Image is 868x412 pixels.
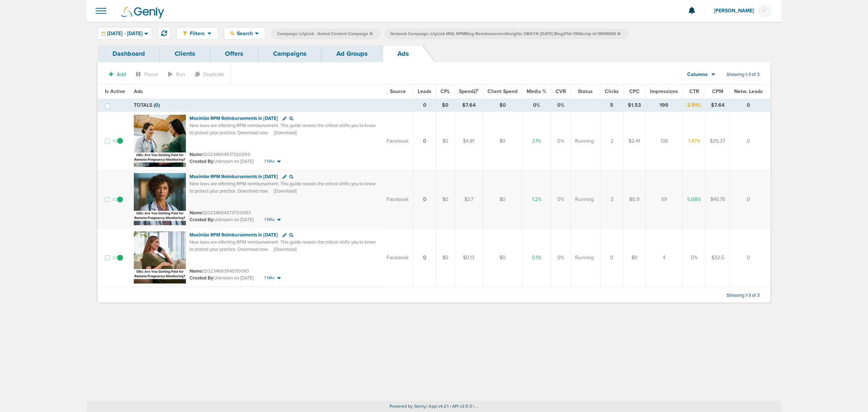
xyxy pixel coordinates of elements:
button: Add [105,69,130,80]
td: Facebook [382,170,413,228]
span: Source [390,88,406,94]
span: | App v4.2.1 [426,404,448,409]
td: $7.64 [706,99,730,112]
span: Showing 1-3 of 3 [727,72,759,78]
span: CPL [441,88,450,94]
td: 1.47% [683,112,706,171]
span: Status [578,88,593,94]
span: Maximize RPM Reimbursements in [DATE] [190,174,278,180]
a: Offers [210,45,258,62]
span: Name: [190,152,203,157]
span: [PERSON_NAME] [714,8,759,13]
td: TOTALS ( ) [129,99,382,112]
span: Name: [190,268,203,274]
td: $35.37 [706,112,730,171]
td: 0% [551,228,571,287]
td: $0.9 [624,170,646,228]
span: Showing 1-3 of 3 [727,293,759,299]
span: | API v2.5.0 [450,404,472,409]
small: 120234664373720093 [190,210,251,216]
td: 1.2% [522,170,551,228]
span: Impressions [650,88,678,94]
span: Media % [527,88,546,94]
span: Name: [190,210,203,216]
td: $2.41 [624,112,646,171]
span: Running [575,196,594,203]
td: 2.1% [522,112,551,171]
td: 59 [646,170,683,228]
td: 0 [600,228,624,287]
td: 0% [551,170,571,228]
span: Running [575,254,594,261]
span: 1 NAs [264,158,275,164]
span: Leads [418,88,431,94]
span: Filters [187,30,208,37]
td: $0 [436,99,455,112]
span: Is Active [105,88,125,94]
td: 0% [551,99,571,112]
img: Genly [121,7,164,18]
td: 2.51% [683,99,706,112]
td: 5 [600,99,624,112]
a: Ad Groups [322,45,383,62]
span: Created By [190,159,213,164]
small: Unknown on [DATE] [190,275,254,281]
span: Add [117,71,126,77]
span: Created By [190,275,213,281]
td: $4.81 [455,112,483,171]
td: 0% [551,112,571,171]
a: 0 [423,196,426,202]
td: 199 [646,99,683,112]
td: $1.53 [624,99,646,112]
span: CVR [556,88,566,94]
span: Maximize RPM Reimbursements in [DATE] [190,232,278,238]
td: $0 [436,112,455,171]
span: Client Spend [488,88,518,94]
td: Facebook [382,228,413,287]
a: Dashboard [98,45,160,62]
td: $7.64 [455,99,483,112]
span: Ads [134,88,143,94]
span: 0 [155,102,158,108]
td: 5.08% [683,170,706,228]
span: Search [234,30,255,37]
small: 120234664517320093 [190,152,250,157]
a: 0 [423,255,426,261]
td: 0 [413,99,436,112]
span: Network Campaign: LilyLink MQL RPMBlog ReimbursementInsights OBGYN [DATE] Blog2?id=190&cmp id=965... [390,31,620,37]
td: 2 [600,112,624,171]
span: [Download] [274,130,297,136]
a: Ads [383,45,424,62]
span: Maximize RPM Reimbursements in [DATE] [190,115,278,121]
span: 1 NAs [264,216,275,223]
span: New laws are affecting RPM reimbursement. This guide reveals the critical shifts you to know to p... [190,239,376,252]
td: $0.13 [455,228,483,287]
span: CTR [689,88,699,94]
td: $32.5 [706,228,730,287]
td: 3 [600,170,624,228]
img: Ad image [134,115,186,167]
span: | ... [473,404,479,409]
span: Created By [190,217,213,223]
span: Spend [459,88,478,94]
td: $0 [436,228,455,287]
td: Facebook [382,112,413,171]
span: CPC [629,88,640,94]
span: 1 NAs [264,275,275,281]
small: Unknown on [DATE] [190,158,254,165]
td: 0% [522,99,551,112]
td: $45.76 [706,170,730,228]
td: $2.7 [455,170,483,228]
span: CPM [712,88,723,94]
td: 0 [730,228,770,287]
td: 0 [730,170,770,228]
span: Running [575,138,594,145]
span: Campaign: LilyLink - Gated Content Campaign [277,31,373,37]
td: $0 [483,170,522,228]
small: 120234663945110093 [190,268,249,274]
td: 136 [646,112,683,171]
td: $0 [483,99,522,112]
span: [DATE] - [DATE] [107,31,142,36]
span: Clicks [605,88,619,94]
a: Clients [160,45,210,62]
